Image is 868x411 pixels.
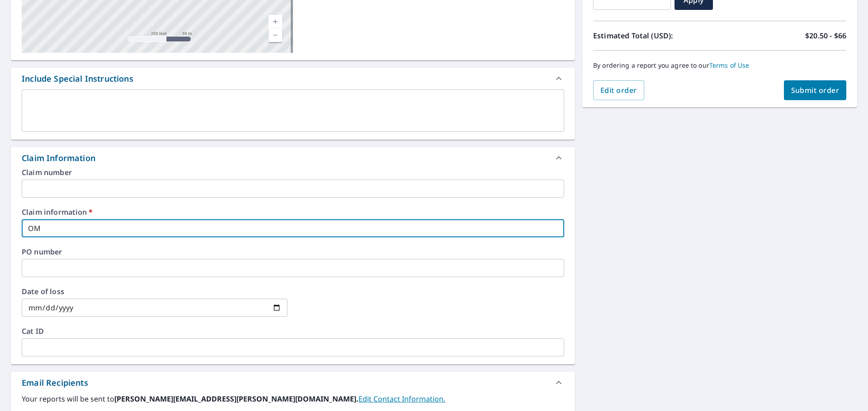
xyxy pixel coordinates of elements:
button: Submit order [784,80,847,100]
p: By ordering a report you agree to our [593,61,846,69]
p: Estimated Total (USD): [593,30,720,41]
div: Include Special Instructions [11,68,575,89]
label: Your reports will be sent to [22,393,564,404]
b: [PERSON_NAME][EMAIL_ADDRESS][PERSON_NAME][DOMAIN_NAME]. [114,394,359,404]
a: Current Level 17, Zoom Out [269,28,282,42]
div: Include Special Instructions [22,73,133,85]
div: Email Recipients [11,372,575,393]
label: Date of loss [22,288,288,295]
a: EditContactInfo [359,394,445,404]
p: $20.50 - $66 [805,30,846,41]
label: Claim number [22,169,564,176]
div: Email Recipients [22,377,88,389]
a: Terms of Use [709,61,750,69]
div: Claim Information [22,152,95,164]
button: Edit order [593,80,644,100]
div: Claim Information [11,147,575,169]
a: Current Level 17, Zoom In [269,15,282,28]
span: Submit order [791,85,840,95]
label: Claim information [22,208,564,216]
label: PO number [22,248,564,255]
span: Edit order [600,85,637,95]
label: Cat ID [22,328,564,335]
